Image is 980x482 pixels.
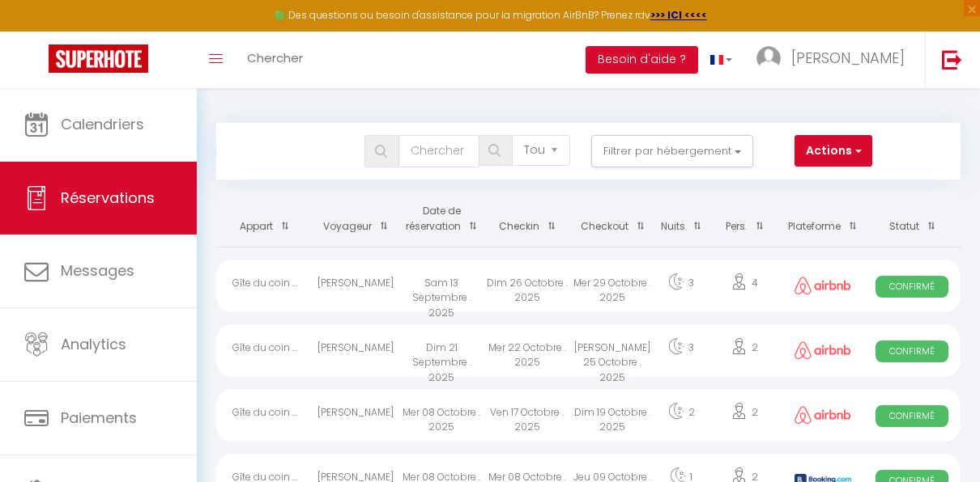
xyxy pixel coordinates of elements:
th: Sort by guest [313,192,398,247]
th: Sort by rentals [216,192,313,247]
th: Sort by booking date [398,192,484,247]
span: Chercher [247,49,303,66]
th: Sort by nights [655,192,707,247]
a: ... [PERSON_NAME] [744,32,925,88]
th: Sort by status [864,192,961,247]
span: [PERSON_NAME] [791,48,905,68]
span: Messages [61,260,134,281]
th: Sort by people [708,192,782,247]
button: Filtrer par hébergement [591,135,753,167]
img: logout [942,49,962,70]
span: Paiements [61,408,137,428]
a: Chercher [235,32,315,88]
img: ... [756,46,781,70]
img: Super Booking [49,44,148,73]
span: Analytics [61,334,126,354]
th: Sort by checkout [570,192,656,247]
button: Besoin d'aide ? [586,46,698,74]
span: Réservations [61,188,155,208]
span: Calendriers [61,114,144,134]
button: Actions [795,135,872,167]
a: >>> ICI <<<< [650,8,707,22]
input: Chercher [398,135,479,167]
th: Sort by channel [782,192,863,247]
th: Sort by checkin [484,192,570,247]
